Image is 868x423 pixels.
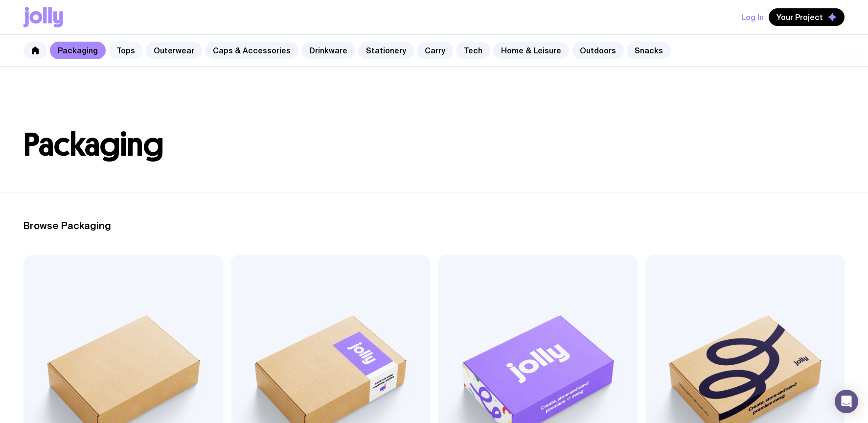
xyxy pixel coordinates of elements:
[777,12,823,22] span: Your Project
[301,42,355,59] a: Drinkware
[146,42,202,59] a: Outerwear
[23,129,845,161] h1: Packaging
[493,42,569,59] a: Home & Leisure
[109,42,143,59] a: Tops
[23,220,845,232] h2: Browse Packaging
[205,42,298,59] a: Caps & Accessories
[417,42,453,59] a: Carry
[572,42,624,59] a: Outdoors
[358,42,414,59] a: Stationery
[769,8,845,26] button: Your Project
[835,390,858,413] div: Open Intercom Messenger
[456,42,490,59] a: Tech
[50,42,106,59] a: Packaging
[627,42,671,59] a: Snacks
[741,8,764,26] button: Log In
